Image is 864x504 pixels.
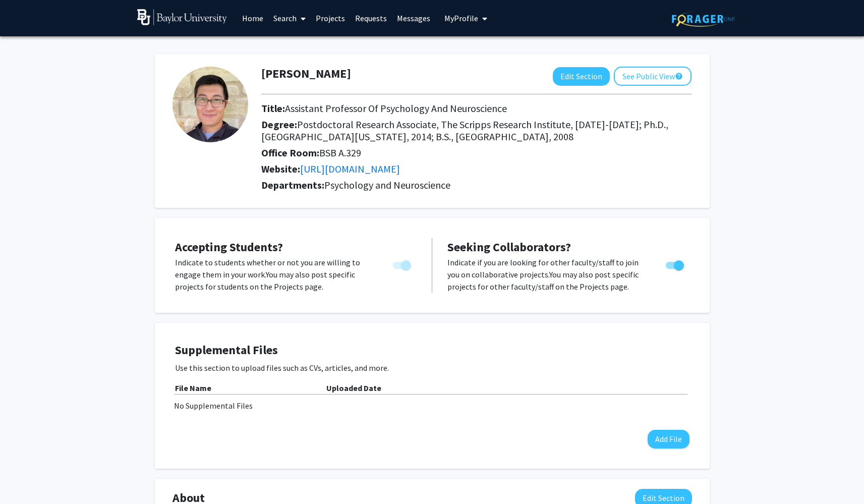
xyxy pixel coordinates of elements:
a: Messages [392,1,435,36]
h4: Supplemental Files [175,343,689,358]
span: BSB A.329 [319,146,361,159]
b: Uploaded Date [326,383,381,393]
b: File Name [175,383,211,393]
button: Edit Section [553,67,610,86]
div: Toggle [662,256,689,271]
button: Add File [648,430,689,449]
p: Indicate if you are looking for other faculty/staff to join you on collaborative projects. You ma... [447,256,647,293]
div: You cannot turn this off while you have active projects. [389,256,417,271]
img: Baylor University Logo [137,9,227,25]
a: Home [237,1,268,36]
span: Accepting Students? [175,239,283,255]
a: Search [268,1,311,36]
img: ForagerOne Logo [672,11,735,27]
h2: Degree: [261,119,692,143]
h1: [PERSON_NAME] [261,67,351,81]
button: See Public View [614,67,692,86]
h2: Departments: [254,179,699,191]
mat-icon: help [675,70,683,82]
span: Psychology and Neuroscience [324,179,450,191]
h2: Website: [261,163,692,175]
span: Seeking Collaborators? [447,239,571,255]
a: Requests [350,1,392,36]
div: No Supplemental Files [174,400,690,412]
p: Indicate to students whether or not you are willing to engage them in your work. You may also pos... [175,256,374,293]
span: My Profile [444,13,478,23]
a: Opens in a new tab [300,162,400,175]
span: Postdoctoral Research Associate, The Scripps Research Institute, [DATE]-[DATE]; Ph.D., [GEOGRAPHI... [261,118,668,143]
img: Profile Picture [172,67,248,142]
iframe: Chat [8,459,43,496]
p: Use this section to upload files such as CVs, articles, and more. [175,362,689,374]
h2: Office Room: [261,147,692,159]
span: Assistant Professor Of Psychology And Neuroscience [285,102,507,115]
h2: Title: [261,102,692,115]
a: Projects [311,1,350,36]
div: Toggle [389,256,417,271]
